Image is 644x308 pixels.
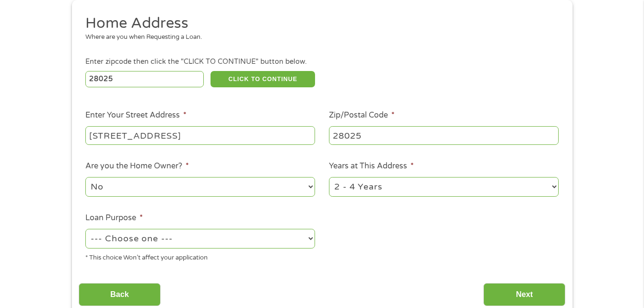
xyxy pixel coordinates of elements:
input: Back [79,283,161,307]
h2: Home Address [85,14,551,33]
label: Loan Purpose [85,213,143,223]
label: Years at This Address [329,161,414,171]
input: Enter Zipcode (e.g 01510) [85,71,204,87]
input: 1 Main Street [85,126,315,144]
button: CLICK TO CONTINUE [211,71,315,87]
div: * This choice Won’t affect your application [85,250,315,263]
div: Where are you when Requesting a Loan. [85,33,551,42]
input: Next [483,283,565,307]
label: Zip/Postal Code [329,110,395,120]
label: Are you the Home Owner? [85,161,189,171]
label: Enter Your Street Address [85,110,187,120]
div: Enter zipcode then click the "CLICK TO CONTINUE" button below. [85,57,558,67]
